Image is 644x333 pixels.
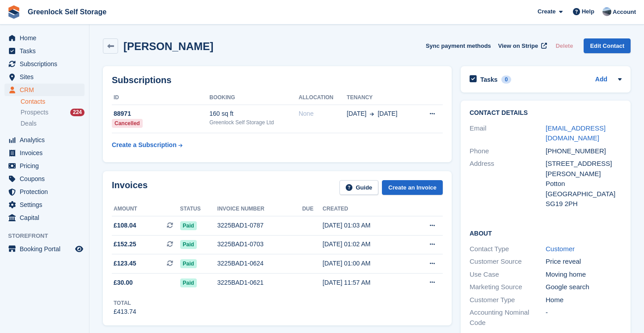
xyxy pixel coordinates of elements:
[470,110,622,117] h2: Contact Details
[217,259,302,268] div: 3225BAD1-0624
[4,173,85,185] a: menu
[114,259,136,268] span: £123.45
[602,7,611,16] img: Jamie Hamilton
[8,232,89,240] span: Storefront
[538,7,555,16] span: Create
[4,32,85,44] a: menu
[112,119,143,128] div: Cancelled
[114,221,136,230] span: £108.04
[180,202,217,216] th: Status
[114,278,133,287] span: £30.00
[470,228,622,237] h2: About
[217,240,302,249] div: 3225BAD1-0703
[470,244,546,254] div: Contact Type
[20,58,73,70] span: Subscriptions
[322,259,409,268] div: [DATE] 01:00 AM
[498,42,538,51] span: View on Stripe
[495,38,549,53] a: View on Stripe
[20,71,73,83] span: Sites
[180,240,197,249] span: Paid
[470,270,546,280] div: Use Case
[20,198,73,211] span: Settings
[20,134,73,146] span: Analytics
[322,278,409,287] div: [DATE] 11:57 AM
[546,189,622,199] div: [GEOGRAPHIC_DATA]
[112,75,443,85] h2: Subscriptions
[114,299,136,307] div: Total
[114,240,136,249] span: £152.25
[20,45,73,57] span: Tasks
[217,278,302,287] div: 3225BAD1-0621
[299,109,347,118] div: None
[613,8,636,17] span: Account
[20,173,73,185] span: Coupons
[470,295,546,305] div: Customer Type
[4,84,85,96] a: menu
[112,137,182,153] a: Create a Subscription
[70,109,85,116] div: 224
[299,91,347,105] th: Allocation
[112,180,148,195] h2: Invoices
[546,257,622,267] div: Price reveal
[180,221,197,230] span: Paid
[4,147,85,159] a: menu
[470,123,546,143] div: Email
[20,84,73,96] span: CRM
[7,5,21,19] img: stora-icon-8386f47178a22dfd0bd8f6a31ec36ba5ce8667c1dd55bd0f319d3a0aa187defe.svg
[546,146,622,156] div: [PHONE_NUMBER]
[382,180,443,195] a: Create an Invoice
[4,160,85,172] a: menu
[217,221,302,230] div: 3225BAD1-0787
[377,109,397,118] span: [DATE]
[20,147,73,159] span: Invoices
[180,278,197,287] span: Paid
[180,259,197,268] span: Paid
[546,159,622,179] div: [STREET_ADDRESS][PERSON_NAME]
[322,240,409,249] div: [DATE] 01:02 AM
[209,91,298,105] th: Booking
[546,245,575,253] a: Customer
[20,160,73,172] span: Pricing
[24,4,110,19] a: Greenlock Self Storage
[480,76,498,84] h2: Tasks
[21,97,85,106] a: Contacts
[426,38,491,53] button: Sync payment methods
[20,185,73,198] span: Protection
[217,202,302,216] th: Invoice number
[74,244,85,254] a: Preview store
[546,295,622,305] div: Home
[112,109,209,118] div: 88971
[546,199,622,209] div: SG19 2PH
[546,270,622,280] div: Moving home
[584,38,631,53] a: Edit Contact
[4,185,85,198] a: menu
[595,75,607,85] a: Add
[4,211,85,224] a: menu
[4,243,85,255] a: menu
[209,118,298,126] div: Greenlock Self Storage Ltd
[112,202,180,216] th: Amount
[302,202,323,216] th: Due
[4,45,85,57] a: menu
[501,76,512,84] div: 0
[20,243,73,255] span: Booking Portal
[21,119,85,128] a: Deals
[20,32,73,44] span: Home
[21,108,48,117] span: Prospects
[4,58,85,70] a: menu
[546,282,622,292] div: Google search
[339,180,379,195] a: Guide
[209,109,298,118] div: 160 sq ft
[20,211,73,224] span: Capital
[546,124,606,142] a: [EMAIL_ADDRESS][DOMAIN_NAME]
[552,38,576,53] button: Delete
[470,257,546,267] div: Customer Source
[347,91,417,105] th: Tenancy
[4,198,85,211] a: menu
[322,221,409,230] div: [DATE] 01:03 AM
[21,108,85,117] a: Prospects 224
[470,308,546,328] div: Accounting Nominal Code
[112,140,177,150] div: Create a Subscription
[4,134,85,146] a: menu
[470,282,546,292] div: Marketing Source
